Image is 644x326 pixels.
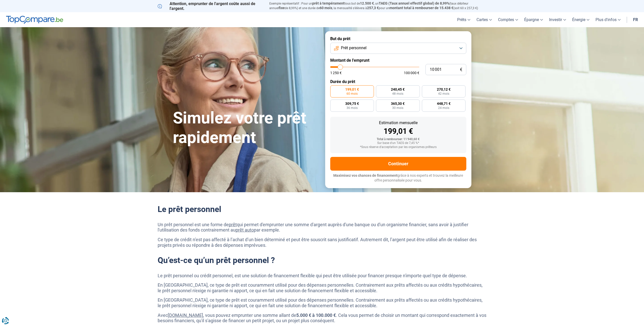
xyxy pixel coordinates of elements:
[360,1,374,5] span: 12.500 €
[404,71,419,75] span: 100 000 €
[438,92,449,95] span: 42 mois
[158,273,487,279] p: Le prêt personnel ou crédit personnel, est une solution de financement flexible qui peut être uti...
[630,12,641,27] a: fr
[334,141,462,145] div: Sur base d'un TAEG de 7,45 %*
[333,173,398,177] span: Maximisez vos chances de financement
[392,92,403,95] span: 48 mois
[330,157,466,171] button: Continuer
[173,108,319,148] h1: Simulez votre prêt rapidement
[341,45,367,51] span: Prêt personnel
[392,106,403,109] span: 30 mois
[330,58,466,63] label: Montant de l'emprunt
[158,222,487,233] p: Un prêt personnel est une forme de qui permet d'emprunter une somme d'argent auprès d'une banque ...
[330,79,466,84] label: Durée du prêt
[569,12,592,27] a: Énergie
[454,12,473,27] a: Prêts
[345,102,359,105] span: 309,75 €
[279,6,285,10] span: fixe
[158,297,487,308] p: En [GEOGRAPHIC_DATA], ce type de prêt est couramment utilisé pour des dépenses personnelles. Cont...
[269,1,487,10] p: Exemple représentatif : Pour un tous but de , un (taux débiteur annuel de 8,99%) et une durée de ...
[334,121,462,125] div: Estimation mensuelle
[495,12,521,27] a: Comptes
[389,6,453,10] span: montant total à rembourser de 15.438 €
[330,71,342,75] span: 1 250 €
[312,1,344,5] span: prêt à tempérament
[473,12,495,27] a: Cartes
[6,16,63,24] img: TopCompare
[158,1,263,11] p: Attention, emprunter de l'argent coûte aussi de l'argent.
[546,12,569,27] a: Investir
[158,204,487,214] h2: Le prêt personnel
[229,222,237,227] a: prêt
[367,6,379,10] span: 257,3 €
[330,36,466,41] label: But du prêt
[334,127,462,135] div: 199,01 €
[330,43,466,54] button: Prêt personnel
[334,145,462,149] div: *Sous réserve d'acceptation par les organismes prêteurs
[158,282,487,293] p: En [GEOGRAPHIC_DATA], ce type de prêt est couramment utilisé pour des dépenses personnelles. Cont...
[334,138,462,141] div: Total à rembourser: 11 940,60 €
[592,12,624,27] a: Plus d'infos
[379,1,449,5] span: TAEG (Taux annuel effectif global) de 8,99%
[391,88,405,91] span: 240,45 €
[437,88,451,91] span: 270,12 €
[296,313,336,318] strong: 5.000 € à 100.000 €
[437,102,451,105] span: 448,71 €
[460,68,462,72] span: €
[346,106,358,109] span: 36 mois
[158,237,487,248] p: Ce type de crédit n’est pas affecté à l’achat d’un bien déterminé et peut être souscrit sans just...
[168,313,203,318] a: [DOMAIN_NAME]
[236,227,254,233] a: prêt auto
[320,6,332,10] span: 60 mois
[330,173,466,183] p: grâce à nos experts et trouvez la meilleure offre personnalisée pour vous.
[346,92,358,95] span: 60 mois
[158,313,487,323] p: Avec , vous pouvez emprunter une somme allant de . Cela vous permet de choisir un montant qui cor...
[158,255,487,265] h2: Qu’est-ce qu’un prêt personnel ?
[345,88,359,91] span: 199,01 €
[438,106,449,109] span: 24 mois
[391,102,405,105] span: 365,30 €
[521,12,546,27] a: Épargne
